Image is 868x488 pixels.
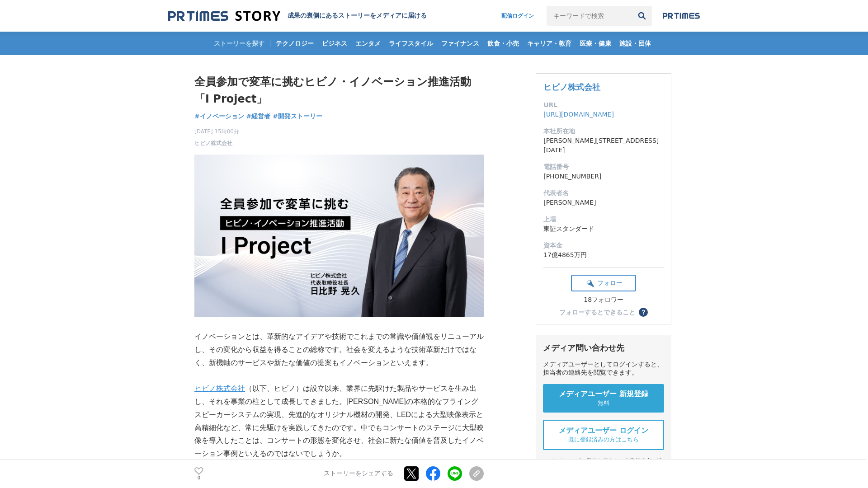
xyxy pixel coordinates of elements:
[559,309,635,315] div: フォローするとできること
[352,39,384,47] span: エンタメ
[543,241,664,250] dt: 資本金
[194,382,484,460] p: （以下、ヒビノ）は設立以来、業界に先駆けた製品やサービスを生み出し、それを事業の柱として成長してきました。[PERSON_NAME]の本格的なフライングスピーカーシステムの実現、先進的なオリジナ...
[484,32,523,55] a: 飲食・小売
[194,155,484,318] img: thumbnail_3d0942f0-a036-11f0-90c4-5b9c5a4ffb56.jpg
[438,32,483,55] a: ファイナンス
[543,100,664,110] dt: URL
[194,330,484,369] p: イノベーションとは、革新的なアイデアや技術でこれまでの常識や価値観をリニューアルし、その変化から収益を得ることの総称です。社会を変えるような技術革新だけではなく、新機軸のサービスや新たな価値の提...
[385,32,437,55] a: ライフスタイル
[543,127,664,136] dt: 本社所在地
[524,39,575,47] span: キャリア・教育
[272,39,317,47] span: テクノロジー
[576,32,615,55] a: 医療・健康
[318,32,351,55] a: ビジネス
[543,215,664,224] dt: 上場
[194,139,232,147] a: ヒビノ株式会社
[571,296,636,304] div: 18フォロワー
[598,399,609,407] span: 無料
[543,250,664,260] dd: 17億4865万円
[543,198,664,207] dd: [PERSON_NAME]
[194,112,244,120] span: #イノベーション
[168,10,427,22] a: 成果の裏側にあるストーリーをメディアに届ける 成果の裏側にあるストーリーをメディアに届ける
[640,309,646,315] span: ？
[632,6,652,26] button: 検索
[324,470,393,478] p: ストーリーをシェアする
[543,188,664,198] dt: 代表者名
[543,420,664,450] a: メディアユーザー ログイン 既に登録済みの方はこちら
[194,476,203,480] p: 0
[543,162,664,172] dt: 電話番号
[272,32,317,55] a: テクノロジー
[484,39,523,47] span: 飲食・小売
[571,275,636,291] button: フォロー
[568,436,639,444] span: 既に登録済みの方はこちら
[194,112,244,121] a: #イノベーション
[438,39,483,47] span: ファイナンス
[352,32,384,55] a: エンタメ
[559,389,648,399] span: メディアユーザー 新規登録
[543,224,664,234] dd: 東証スタンダード
[547,6,632,26] input: キーワードで検索
[639,308,648,317] button: ？
[288,12,427,20] h2: 成果の裏側にあるストーリーをメディアに届ける
[194,385,245,392] a: ヒビノ株式会社
[616,39,655,47] span: 施設・団体
[318,39,351,47] span: ビジネス
[273,112,322,121] a: #開発ストーリー
[246,112,271,121] a: #経営者
[543,172,664,181] dd: [PHONE_NUMBER]
[168,10,280,22] img: 成果の裏側にあるストーリーをメディアに届ける
[543,111,614,118] a: [URL][DOMAIN_NAME]
[524,32,575,55] a: キャリア・教育
[492,6,543,26] a: 配信ログイン
[559,426,648,436] span: メディアユーザー ログイン
[385,39,437,47] span: ライフスタイル
[616,32,655,55] a: 施設・団体
[576,39,615,47] span: 医療・健康
[543,361,664,377] div: メディアユーザーとしてログインすると、担当者の連絡先を閲覧できます。
[543,136,664,155] dd: [PERSON_NAME][STREET_ADDRESS][DATE]
[273,112,322,120] span: #開発ストーリー
[543,343,664,353] div: メディア問い合わせ先
[194,73,484,108] h1: 全員参加で変革に挑むヒビノ・イノベーション推進活動「I Project」
[246,112,271,120] span: #経営者
[663,12,700,19] img: prtimes
[543,82,600,92] a: ヒビノ株式会社
[543,384,664,413] a: メディアユーザー 新規登録 無料
[194,127,239,136] span: [DATE] 15時00分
